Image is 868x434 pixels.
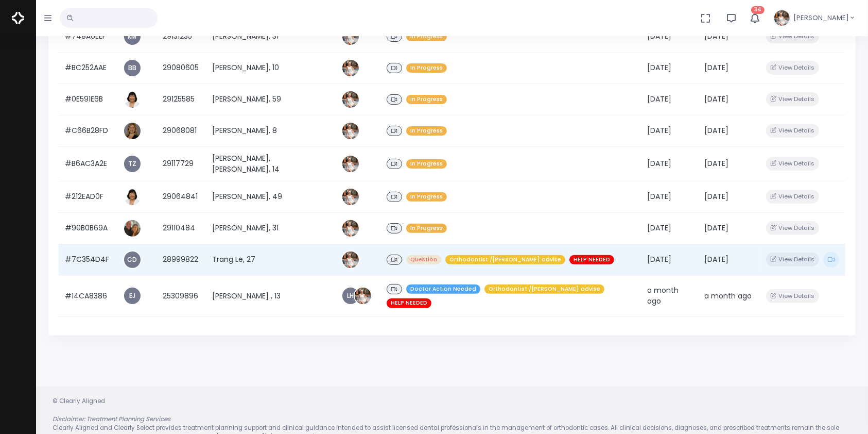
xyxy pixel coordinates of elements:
[59,275,117,316] td: #14CA8386
[157,181,206,212] td: 29064841
[647,158,671,169] span: [DATE]
[59,52,117,84] td: #BC252AAE
[124,60,141,76] a: BB
[704,125,728,136] span: [DATE]
[406,285,480,294] span: Doctor Action Needed
[704,62,728,73] span: [DATE]
[206,115,335,146] td: [PERSON_NAME], 8
[406,32,447,42] span: In Progress
[647,125,671,136] span: [DATE]
[569,255,614,265] span: HELP NEEDED
[647,285,679,306] span: a month ago
[704,254,728,264] span: [DATE]
[647,31,671,41] span: [DATE]
[206,84,335,115] td: [PERSON_NAME], 59
[766,157,819,171] button: View Details
[342,288,359,304] a: LH
[157,115,206,146] td: 29068081
[59,115,117,146] td: #C66B28FD
[387,298,431,308] span: HELP NEEDED
[766,221,819,235] button: View Details
[647,223,671,233] span: [DATE]
[773,9,791,27] img: Header Avatar
[406,63,447,73] span: In Progress
[206,52,335,84] td: [PERSON_NAME], 10
[406,255,441,265] span: Question
[766,124,819,138] button: View Details
[751,6,765,14] span: 34
[206,146,335,181] td: [PERSON_NAME], [PERSON_NAME], 14
[157,212,206,244] td: 29110484
[157,146,206,181] td: 29117729
[704,158,728,169] span: [DATE]
[59,146,117,181] td: #B6AC3A2E
[206,21,335,52] td: [PERSON_NAME], 31
[406,95,447,105] span: In Progress
[445,255,565,265] span: Orthodontist /[PERSON_NAME] advise
[704,291,752,301] span: a month ago
[704,94,728,104] span: [DATE]
[406,192,447,202] span: In Progress
[59,181,117,212] td: #212EAD0F
[766,190,819,204] button: View Details
[704,191,728,202] span: [DATE]
[704,31,728,41] span: [DATE]
[766,253,819,266] button: View Details
[124,288,141,304] a: EJ
[124,28,141,45] a: KM
[206,212,335,244] td: [PERSON_NAME], 31
[647,191,671,202] span: [DATE]
[766,92,819,106] button: View Details
[766,61,819,75] button: View Details
[406,224,447,233] span: In Progress
[59,84,117,115] td: #0E591E6B
[53,415,170,423] em: Disclaimer: Treatment Planning Services
[157,275,206,316] td: 25309896
[157,84,206,115] td: 29125585
[793,13,849,23] span: [PERSON_NAME]
[206,275,335,316] td: [PERSON_NAME] , 13
[704,223,728,233] span: [DATE]
[124,252,141,268] a: CD
[157,244,206,275] td: 28999822
[647,62,671,73] span: [DATE]
[59,21,117,52] td: #748A6EEF
[206,181,335,212] td: [PERSON_NAME], 49
[59,212,117,244] td: #90B0B69A
[484,285,604,294] span: Orthodontist /[PERSON_NAME] advise
[157,21,206,52] td: 29131235
[647,94,671,104] span: [DATE]
[766,29,819,43] button: View Details
[406,126,447,136] span: In Progress
[406,159,447,169] span: In Progress
[157,52,206,84] td: 29080605
[647,254,671,264] span: [DATE]
[206,244,335,275] td: Trang Le, 27
[766,289,819,303] button: View Details
[12,7,24,29] img: Logo Horizontal
[124,156,141,172] a: TZ
[59,244,117,275] td: #7C354D4F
